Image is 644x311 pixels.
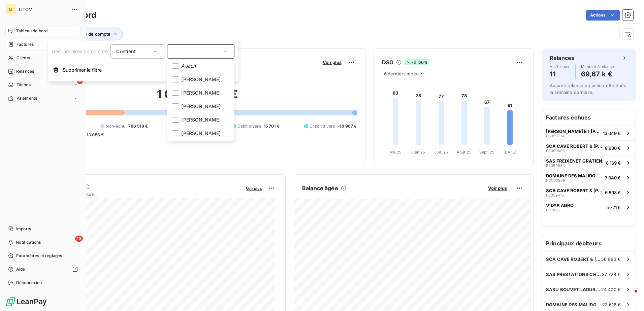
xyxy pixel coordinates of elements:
[542,235,636,251] h6: Principaux débiteurs
[488,185,507,191] span: Voir plus
[586,10,620,21] button: Actions
[128,123,148,129] span: 766 518 €
[601,256,621,262] span: 56 883 €
[621,288,637,304] iframe: Intercom live chat
[546,178,565,182] span: FV000969
[605,190,621,195] span: 6 808 €
[16,226,31,232] span: Imports
[85,132,104,138] span: -13 056 €
[16,253,62,259] span: Paramètres et réglages
[389,150,401,154] tspan: Mai 25
[504,150,516,154] tspan: [DATE]
[602,272,621,277] span: 37 724 €
[581,65,615,69] span: Montant à relancer
[542,126,636,140] button: [PERSON_NAME] ET [PERSON_NAME]FS05973413 049 €
[302,184,338,192] h6: Balance âgée
[546,256,601,262] span: SCA CAVE ROBERT & [PERSON_NAME]
[310,123,335,129] span: Crédit divers
[542,140,636,155] button: SCA CAVE ROBERT & [PERSON_NAME]FS0590068 930 €
[457,150,472,154] tspan: Août 25
[605,145,621,151] span: 8 930 €
[63,67,102,73] span: Supprimer le filtre
[382,58,393,66] h6: DSO
[17,41,34,47] span: Factures
[38,191,241,198] span: Chiffre d'affaires mensuel
[16,280,42,286] span: Déconnexion
[550,65,570,69] span: À effectuer
[606,160,621,166] span: 8 169 €
[5,296,47,307] img: Logo LeanPay
[546,302,602,307] span: DOMAINE DES MALIDORES
[542,185,636,200] button: SCA CAVE ROBERT & [PERSON_NAME]FS0594136 808 €
[181,90,221,96] span: [PERSON_NAME]
[542,155,636,170] button: SAS FREIXENET GRATIENFS0596838 169 €
[546,149,565,153] span: FS059006
[546,134,565,138] span: FS059734
[603,131,621,136] span: 13 049 €
[321,59,344,65] button: Voir plus
[75,236,83,242] span: 19
[605,175,621,180] span: 7 040 €
[264,123,280,129] span: 15 701 €
[181,116,221,123] span: [PERSON_NAME]
[237,123,261,129] span: Débit divers
[106,123,125,129] span: Non-échu
[546,188,602,193] span: SCA CAVE ROBERT & [PERSON_NAME]
[16,68,34,74] span: Relances
[16,239,41,245] span: Notifications
[581,69,615,79] h4: 69,67 k €
[5,4,16,15] div: LI
[550,54,574,62] h6: Relances
[181,63,196,69] span: Aucun
[17,55,30,61] span: Clients
[601,287,621,292] span: 24 400 €
[546,287,601,292] span: SASU BOUVET LADUBAY
[546,203,574,208] span: VIDYA AGRO
[479,150,494,154] tspan: Sept. 25
[116,48,135,54] span: Contient
[246,186,262,191] span: Voir plus
[404,59,429,65] span: -6 jours
[384,71,417,76] span: 6 derniers mois
[546,173,602,178] span: DOMAINE DES MALIDORES
[52,48,108,54] span: Gestionnaires de compte
[244,185,264,191] button: Voir plus
[48,63,238,77] button: Supprimer le filtre
[606,205,621,210] span: 5 721 €
[5,264,80,275] a: Aide
[323,60,342,65] span: Voir plus
[546,129,600,134] span: [PERSON_NAME] ET [PERSON_NAME]
[16,28,47,34] span: Tableau de bord
[337,123,357,129] span: -10 967 €
[550,83,626,95] span: Aucune relance ou action effectuée la semaine dernière.
[17,82,31,88] span: Tâches
[542,200,636,214] button: VIDYA AGROFC111265 721 €
[17,95,37,101] span: Paiements
[546,143,602,149] span: SCA CAVE ROBERT & [PERSON_NAME]
[546,158,602,164] span: SAS FREIXENET GRATIEN
[546,193,564,197] span: FS059413
[550,69,570,79] h4: 11
[542,109,636,126] h6: Factures échues
[542,170,636,185] button: DOMAINE DES MALIDORESFV0009697 040 €
[486,185,509,191] button: Voir plus
[16,266,25,272] span: Aide
[411,150,425,154] tspan: Juin 25
[546,208,560,212] span: FC11126
[19,7,67,12] span: LITOV
[546,164,565,168] span: FS059683
[434,150,448,154] tspan: Juil. 25
[546,272,602,277] span: SAS PRESTATIONS CHARLOT
[181,103,221,110] span: [PERSON_NAME]
[602,302,621,307] span: 23 616 €
[181,76,221,83] span: [PERSON_NAME]
[181,130,221,137] span: [PERSON_NAME]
